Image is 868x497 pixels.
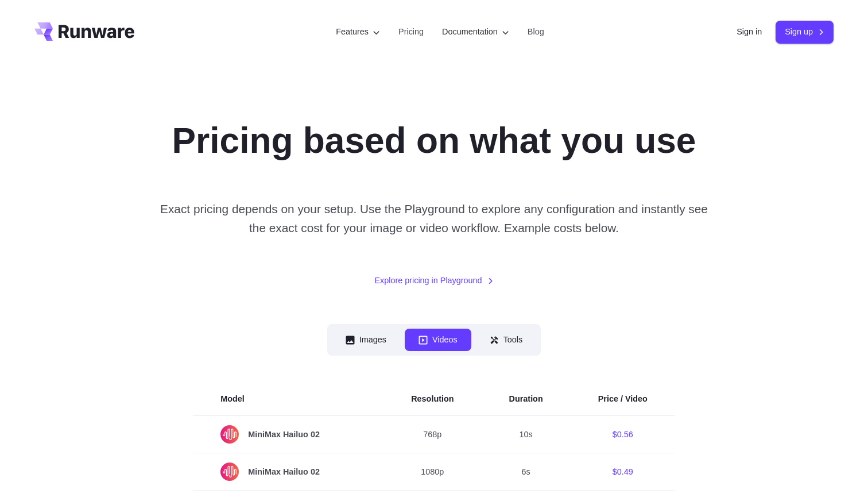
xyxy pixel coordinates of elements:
span: MiniMax Hailuo 02 [220,425,356,444]
a: Pricing [398,25,424,38]
td: 1080p [383,453,481,491]
label: Features [336,25,380,38]
p: Exact pricing depends on your setup. Use the Playground to explore any configuration and instantl... [154,199,714,238]
td: 6s [482,453,571,491]
a: Go to / [34,22,134,41]
button: Videos [405,329,471,351]
a: Sign in [737,25,762,38]
th: Model [193,383,383,415]
a: Blog [528,25,544,38]
td: $0.56 [571,415,675,453]
td: 768p [383,415,481,453]
th: Price / Video [571,383,675,415]
button: Images [332,329,400,351]
h1: Pricing based on what you use [172,120,696,163]
td: $0.49 [571,453,675,491]
a: Explore pricing in Playground [374,274,493,287]
span: MiniMax Hailuo 02 [220,463,356,481]
button: Tools [476,329,537,351]
td: 10s [482,415,571,453]
th: Resolution [383,383,481,415]
label: Documentation [442,25,509,38]
a: Sign up [776,21,834,43]
th: Duration [482,383,571,415]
